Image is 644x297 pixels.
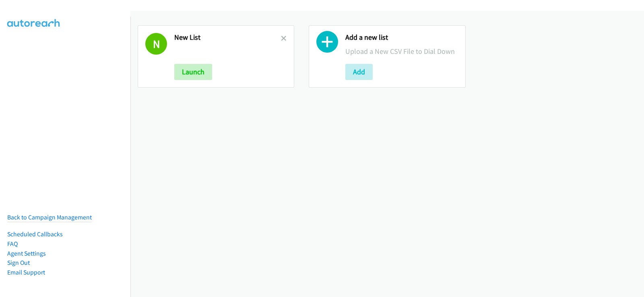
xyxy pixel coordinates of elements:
button: Add [345,64,373,80]
h1: N [145,33,167,55]
a: FAQ [7,240,18,248]
a: Email Support [7,268,45,276]
a: Scheduled Callbacks [7,230,63,238]
a: Back to Campaign Management [7,213,92,221]
a: Sign Out [7,259,30,266]
h2: New List [174,33,281,42]
h2: Add a new list [345,33,458,42]
p: Upload a New CSV File to Dial Down [345,46,458,57]
button: Launch [174,64,212,80]
a: Agent Settings [7,250,46,257]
